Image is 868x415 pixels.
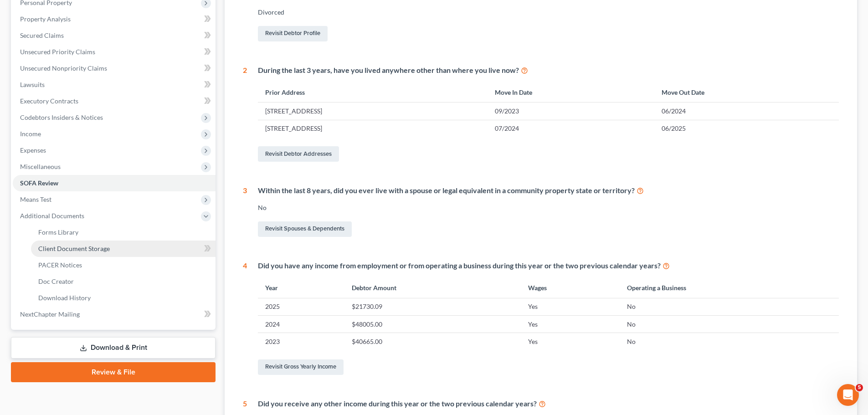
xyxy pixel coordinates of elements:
td: No [620,316,839,333]
th: Move In Date [488,82,654,102]
div: During the last 3 years, have you lived anywhere other than where you live now? [258,65,839,76]
a: Review & File [11,362,216,382]
iframe: Intercom live chat [837,384,859,406]
div: Within the last 8 years, did you ever live with a spouse or legal equivalent in a community prope... [258,185,839,196]
td: [STREET_ADDRESS] [258,102,488,120]
div: 3 [243,185,247,239]
td: 06/2024 [654,102,839,120]
a: Forms Library [31,224,216,241]
span: Miscellaneous [20,163,61,170]
span: 5 [856,384,863,391]
span: SOFA Review [20,179,58,187]
td: 2024 [258,316,344,333]
div: Divorced [258,8,839,17]
span: Income [20,130,41,138]
td: Yes [521,316,620,333]
td: 2025 [258,298,344,315]
div: No [258,203,839,212]
span: Download History [38,294,91,302]
td: $40665.00 [344,333,520,350]
td: [STREET_ADDRESS] [258,120,488,137]
span: Additional Documents [20,212,84,220]
td: 07/2024 [488,120,654,137]
a: Revisit Gross Yearly Income [258,359,344,375]
span: Lawsuits [20,81,45,88]
a: Property Analysis [13,11,216,27]
div: 4 [243,261,247,377]
span: Doc Creator [38,277,74,285]
span: Means Test [20,195,51,203]
td: 09/2023 [488,102,654,120]
a: Unsecured Nonpriority Claims [13,60,216,77]
th: Prior Address [258,82,488,102]
span: Unsecured Nonpriority Claims [20,64,107,72]
td: $48005.00 [344,316,520,333]
td: No [620,298,839,315]
td: $21730.09 [344,298,520,315]
div: Did you receive any other income during this year or the two previous calendar years? [258,399,839,409]
a: Secured Claims [13,27,216,44]
a: Revisit Spouses & Dependents [258,221,352,237]
span: Secured Claims [20,31,64,39]
a: Lawsuits [13,77,216,93]
td: 06/2025 [654,120,839,137]
a: SOFA Review [13,175,216,191]
span: NextChapter Mailing [20,310,80,318]
a: PACER Notices [31,257,216,273]
th: Debtor Amount [344,278,520,298]
th: Wages [521,278,620,298]
div: 2 [243,65,247,164]
td: No [620,333,839,350]
span: Codebtors Insiders & Notices [20,113,103,121]
span: Client Document Storage [38,245,110,252]
th: Operating a Business [620,278,839,298]
span: Executory Contracts [20,97,78,105]
span: Property Analysis [20,15,71,23]
span: Forms Library [38,228,78,236]
a: Revisit Debtor Addresses [258,146,339,162]
span: Expenses [20,146,46,154]
th: Year [258,278,344,298]
a: Doc Creator [31,273,216,290]
td: 2023 [258,333,344,350]
div: Did you have any income from employment or from operating a business during this year or the two ... [258,261,839,271]
span: PACER Notices [38,261,82,269]
a: NextChapter Mailing [13,306,216,323]
a: Unsecured Priority Claims [13,44,216,60]
td: Yes [521,298,620,315]
span: Unsecured Priority Claims [20,48,95,56]
a: Download & Print [11,337,216,359]
td: Yes [521,333,620,350]
th: Move Out Date [654,82,839,102]
a: Download History [31,290,216,306]
a: Revisit Debtor Profile [258,26,328,41]
a: Client Document Storage [31,241,216,257]
a: Executory Contracts [13,93,216,109]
